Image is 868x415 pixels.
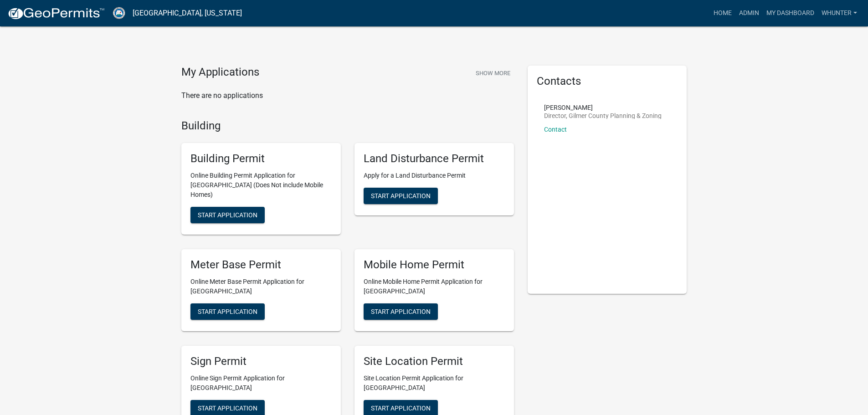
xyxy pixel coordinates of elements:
button: Start Application [190,303,265,320]
p: [PERSON_NAME] [544,104,662,111]
span: Start Application [198,307,257,315]
span: Start Application [371,404,431,411]
p: There are no applications [181,90,514,101]
h4: Building [181,119,514,133]
p: Site Location Permit Application for [GEOGRAPHIC_DATA] [364,374,505,393]
h5: Meter Base Permit [190,258,332,272]
a: [GEOGRAPHIC_DATA], [US_STATE] [133,5,242,21]
h5: Site Location Permit [364,355,505,368]
img: Gilmer County, Georgia [112,7,125,19]
button: Start Application [190,207,265,223]
a: whunter [818,5,861,22]
p: Apply for a Land Disturbance Permit [364,171,505,180]
a: My Dashboard [763,5,818,22]
p: Online Building Permit Application for [GEOGRAPHIC_DATA] (Does Not include Mobile Homes) [190,171,332,200]
h5: Contacts [537,75,678,88]
p: Online Meter Base Permit Application for [GEOGRAPHIC_DATA] [190,277,332,296]
button: Start Application [364,303,438,320]
h5: Building Permit [190,152,332,165]
h5: Sign Permit [190,355,332,368]
h5: Mobile Home Permit [364,258,505,272]
span: Start Application [371,192,431,200]
h4: My Applications [181,66,259,79]
button: Show More [472,66,514,81]
a: Contact [544,126,567,133]
a: Admin [735,5,763,22]
a: Home [710,5,735,22]
button: Start Application [364,188,438,204]
p: Director, Gilmer County Planning & Zoning [544,113,662,119]
p: Online Mobile Home Permit Application for [GEOGRAPHIC_DATA] [364,277,505,296]
span: Start Application [198,404,257,411]
p: Online Sign Permit Application for [GEOGRAPHIC_DATA] [190,374,332,393]
span: Start Application [198,211,257,219]
span: Start Application [371,307,431,315]
h5: Land Disturbance Permit [364,152,505,165]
